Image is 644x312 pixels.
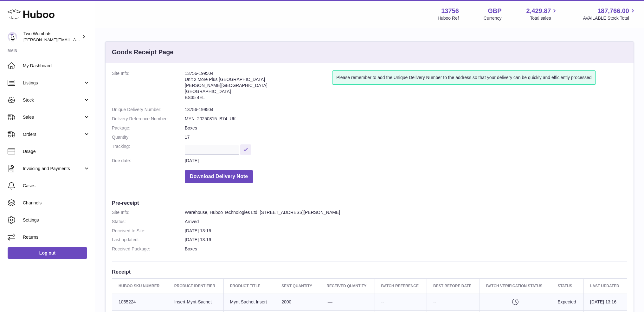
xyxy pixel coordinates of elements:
span: Total sales [530,15,558,21]
th: Batch Reference [375,279,427,294]
strong: 13756 [441,7,459,15]
dt: Package: [112,125,185,131]
span: Orders [23,131,83,137]
div: Please remember to add the Unique Delivery Number to the address so that your delivery can be qui... [332,70,596,85]
dd: Boxes [185,246,627,252]
td: 1055224 [112,294,168,310]
span: 2,429.87 [526,7,551,15]
dd: 13756-199504 [185,107,627,113]
dt: Received to Site: [112,228,185,234]
td: -- [375,294,427,310]
img: adam.randall@twowombats.com [8,32,17,42]
dt: Status: [112,219,185,225]
dd: MYN_20250815_B74_UK [185,116,627,122]
h3: Receipt [112,268,627,275]
div: Currency [484,15,502,21]
span: Settings [23,217,90,223]
dd: [DATE] 13:16 [185,228,627,234]
a: 187,766.00 AVAILABLE Stock Total [583,7,636,21]
span: Listings [23,80,83,86]
dd: [DATE] [185,158,627,164]
dt: Site Info: [112,209,185,216]
td: [DATE] 13:16 [583,294,627,310]
dd: Arrived [185,219,627,225]
th: Best Before Date [427,279,480,294]
dt: Site Info: [112,70,185,103]
dd: Boxes [185,125,627,131]
td: 2000 [275,294,320,310]
th: Received Quantity [320,279,375,294]
dt: Unique Delivery Number: [112,107,185,113]
td: Expected [551,294,584,310]
td: Insert-Mynt-Sachet [168,294,223,310]
h3: Goods Receipt Page [112,48,174,56]
th: Status [551,279,584,294]
dt: Last updated: [112,237,185,243]
td: -— [320,294,375,310]
span: Stock [23,97,83,103]
a: 2,429.87 Total sales [526,7,558,21]
dd: 17 [185,134,627,140]
button: Download Delivery Note [185,170,253,183]
th: Sent Quantity [275,279,320,294]
span: AVAILABLE Stock Total [583,15,636,21]
span: Usage [23,149,90,155]
dt: Due date: [112,158,185,164]
dt: Tracking: [112,143,185,155]
dt: Delivery Reference Number: [112,116,185,122]
th: Product title [223,279,275,294]
td: Mynt Sachet Insert [223,294,275,310]
span: Channels [23,200,90,206]
span: My Dashboard [23,63,90,69]
address: 13756-199504 Unit 2 More Plus [GEOGRAPHIC_DATA] [PERSON_NAME][GEOGRAPHIC_DATA] [GEOGRAPHIC_DATA] ... [185,70,332,103]
dd: Warehouse, Huboo Technologies Ltd, [STREET_ADDRESS][PERSON_NAME] [185,209,627,216]
th: Last updated [583,279,627,294]
dd: [DATE] 13:16 [185,237,627,243]
th: Batch Verification Status [480,279,551,294]
td: -- [427,294,480,310]
div: Huboo Ref [438,15,459,21]
th: Product Identifier [168,279,223,294]
strong: GBP [488,7,501,15]
span: Cases [23,183,90,189]
span: 187,766.00 [597,7,629,15]
span: [PERSON_NAME][EMAIL_ADDRESS][PERSON_NAME][DOMAIN_NAME] [23,37,161,42]
dt: Quantity: [112,134,185,140]
span: Returns [23,234,90,240]
dt: Received Package: [112,246,185,252]
div: Two Wombats [23,31,80,43]
th: Huboo SKU Number [112,279,168,294]
span: Sales [23,114,83,120]
h3: Pre-receipt [112,199,627,206]
a: Log out [8,247,87,259]
span: Invoicing and Payments [23,166,83,172]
